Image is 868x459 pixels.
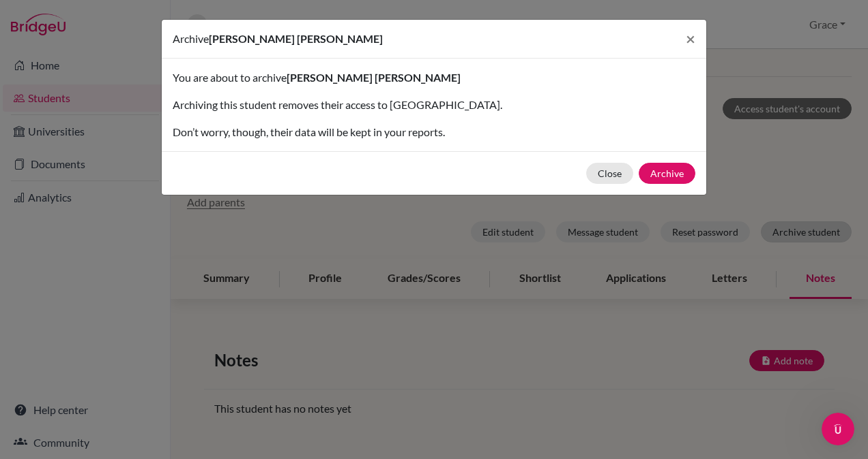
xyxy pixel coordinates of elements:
[287,71,461,84] span: [PERSON_NAME] [PERSON_NAME]
[686,29,695,48] span: ×
[173,124,695,140] p: Don’t worry, though, their data will be kept in your reports.
[639,163,695,184] button: Archive
[173,69,695,86] p: You are about to archive
[822,413,854,445] iframe: Intercom live chat
[675,20,706,58] button: Close
[173,32,209,45] span: Archive
[209,32,383,45] span: [PERSON_NAME] [PERSON_NAME]
[586,163,633,184] button: Close
[173,97,695,113] p: Archiving this student removes their access to [GEOGRAPHIC_DATA].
